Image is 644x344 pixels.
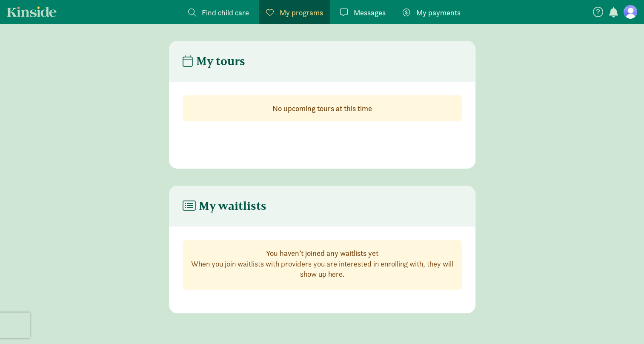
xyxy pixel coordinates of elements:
span: Find child care [202,7,249,18]
h4: My tours [183,54,245,68]
span: My programs [280,7,323,18]
strong: No upcoming tours at this time [272,103,372,113]
span: My payments [416,7,461,18]
p: When you join waitlists with providers you are interested in enrolling with, they will show up here. [190,259,455,279]
a: Kinside [7,6,57,17]
span: Messages [354,7,386,18]
h4: My waitlists [183,199,266,213]
strong: You haven’t joined any waitlists yet [266,248,378,258]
